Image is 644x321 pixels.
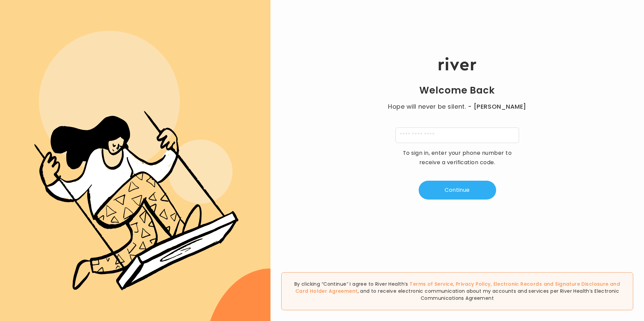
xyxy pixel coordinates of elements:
[456,281,491,287] a: Privacy Policy
[419,84,495,97] h1: Welcome Back
[295,288,358,294] a: Card Holder Agreement
[295,281,620,294] span: , , and
[281,272,633,310] div: By clicking “Continue” I agree to River Health’s
[419,181,496,200] button: Continue
[398,148,516,167] p: To sign in, enter your phone number to receive a verification code.
[358,288,619,301] span: , and to receive electronic communication about my accounts and services per River Health’s Elect...
[468,102,526,111] span: - [PERSON_NAME]
[410,281,453,287] a: Terms of Service
[382,102,533,111] p: Hope will never be silent.
[493,281,609,287] a: Electronic Records and Signature Disclosure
